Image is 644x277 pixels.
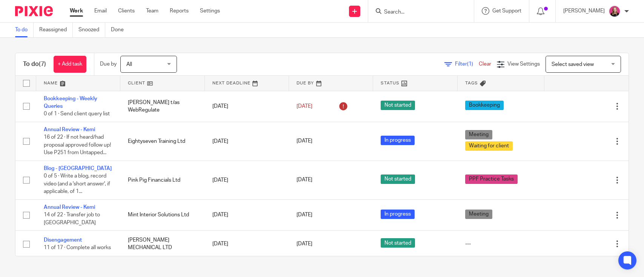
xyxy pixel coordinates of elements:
[465,141,513,151] span: Waiting for client
[44,127,95,132] a: Annual Review - Kemi
[15,23,34,37] a: To do
[78,23,105,37] a: Snoozed
[44,245,111,251] span: 11 of 17 · Complete all works
[383,9,451,16] input: Search
[465,101,504,110] span: Bookkeeping
[205,91,289,122] td: [DATE]
[170,7,189,15] a: Reports
[44,212,100,225] span: 14 of 22 · Transfer job to [GEOGRAPHIC_DATA]
[146,7,158,15] a: Team
[205,199,289,230] td: [DATE]
[94,7,107,15] a: Email
[70,7,83,15] a: Work
[205,231,289,257] td: [DATE]
[492,8,521,14] span: Get Support
[120,161,204,199] td: Pink Pig Financials Ltd
[54,56,86,73] a: + Add task
[39,61,46,67] span: (7)
[120,231,204,257] td: [PERSON_NAME] MECHANICAL LTD
[467,61,473,67] span: (1)
[120,199,204,230] td: Mint Interior Solutions Ltd
[44,237,82,243] a: Disengagement
[297,212,312,217] span: [DATE]
[563,7,605,15] p: [PERSON_NAME]
[465,81,478,85] span: Tags
[297,178,312,183] span: [DATE]
[297,139,312,144] span: [DATE]
[205,161,289,199] td: [DATE]
[479,61,491,67] a: Clear
[44,173,110,194] span: 0 of 5 · Write a blog, record video (and a 'short answer', if applicable, of 1...
[44,166,112,171] a: Blog - [GEOGRAPHIC_DATA]
[465,174,518,184] span: PPF Practice Tasks
[126,62,132,67] span: All
[44,205,95,210] a: Annual Review - Kemi
[609,5,621,17] img: Team%20headshots.png
[44,111,110,116] span: 0 of 1 · Send client query list
[39,23,73,37] a: Reassigned
[100,60,117,68] p: Due by
[15,6,53,16] img: Pixie
[200,7,220,15] a: Settings
[455,61,479,67] span: Filter
[111,23,129,37] a: Done
[381,136,415,145] span: In progress
[44,96,97,109] a: Bookkeeping - Weekly Queries
[118,7,135,15] a: Clients
[120,122,204,161] td: Eightyseven Training Ltd
[381,238,415,248] span: Not started
[465,130,492,139] span: Meeting
[465,240,537,248] div: ---
[381,174,415,184] span: Not started
[297,104,312,109] span: [DATE]
[465,210,492,219] span: Meeting
[205,122,289,161] td: [DATE]
[23,60,46,68] h1: To do
[381,210,415,219] span: In progress
[297,241,312,246] span: [DATE]
[381,101,415,110] span: Not started
[552,62,594,67] span: Select saved view
[507,61,540,67] span: View Settings
[44,135,111,155] span: 16 of 22 · If not heard/had proposal approved follow up! Use P251 from Untapped...
[120,91,204,122] td: [PERSON_NAME] t/as WebRegulate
